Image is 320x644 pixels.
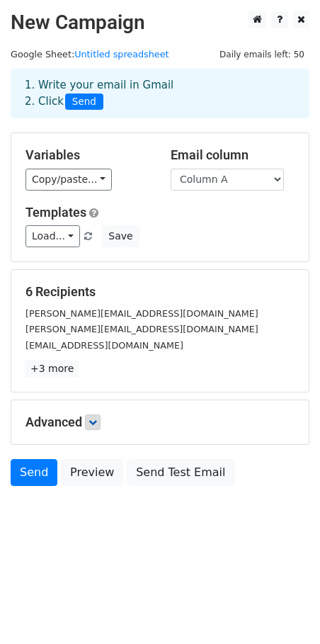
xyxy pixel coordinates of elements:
[215,49,309,60] a: Daily emails left: 50
[171,147,295,163] h5: Email column
[249,576,320,644] iframe: Chat Widget
[25,360,79,378] a: +3 more
[25,324,258,334] small: [PERSON_NAME][EMAIL_ADDRESS][DOMAIN_NAME]
[11,49,169,60] small: Google Sheet:
[25,205,86,220] a: Templates
[25,340,183,351] small: [EMAIL_ADDRESS][DOMAIN_NAME]
[11,459,57,486] a: Send
[65,94,103,111] span: Send
[14,77,306,110] div: 1. Write your email in Gmail 2. Click
[25,169,112,191] a: Copy/paste...
[25,414,295,430] h5: Advanced
[74,49,168,60] a: Untitled spreadsheet
[102,225,139,247] button: Save
[127,459,234,486] a: Send Test Email
[25,225,80,247] a: Load...
[25,308,258,319] small: [PERSON_NAME][EMAIL_ADDRESS][DOMAIN_NAME]
[25,147,149,163] h5: Variables
[11,11,309,35] h2: New Campaign
[215,47,309,62] span: Daily emails left: 50
[61,459,123,486] a: Preview
[25,284,295,300] h5: 6 Recipients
